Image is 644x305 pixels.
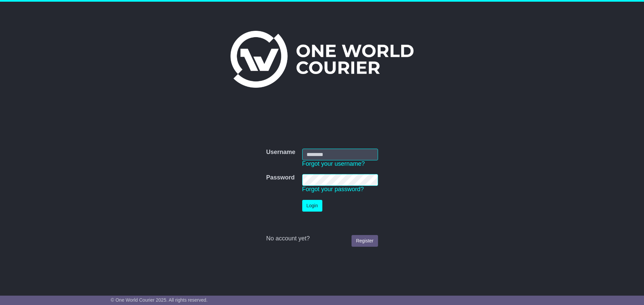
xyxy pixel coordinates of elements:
label: Password [266,174,294,181]
a: Forgot your password? [302,186,364,193]
span: © One World Courier 2025. All rights reserved. [111,297,208,303]
img: One World [230,31,414,88]
a: Forgot your username? [302,160,365,167]
a: Register [352,235,378,247]
label: Username [266,149,295,156]
div: No account yet? [266,235,378,242]
button: Login [302,200,322,212]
